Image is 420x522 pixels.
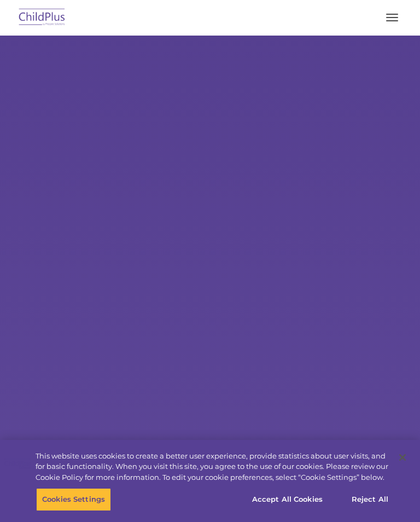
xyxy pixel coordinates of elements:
[246,488,329,511] button: Accept All Cookies
[36,488,111,511] button: Cookies Settings
[16,5,68,31] img: ChildPlus by Procare Solutions
[336,488,404,511] button: Reject All
[390,445,415,469] button: Close
[36,451,390,483] div: This website uses cookies to create a better user experience, provide statistics about user visit...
